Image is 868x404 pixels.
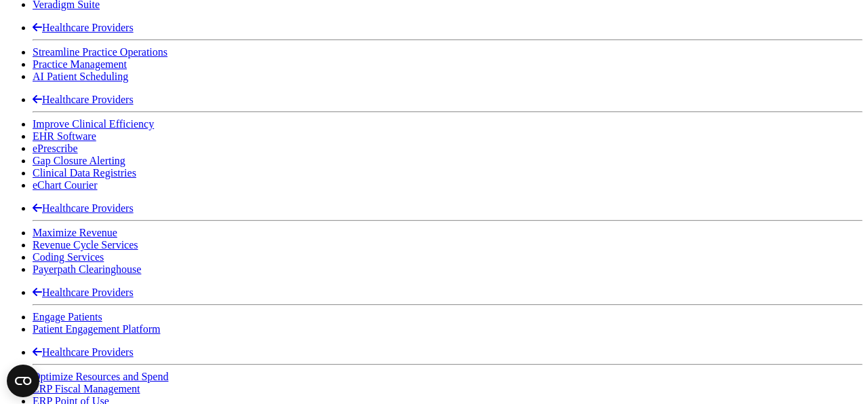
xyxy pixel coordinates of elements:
[33,227,117,238] a: Maximize Revenue
[33,58,127,70] a: Practice Management
[33,263,141,275] a: Payerpath Clearinghouse
[33,346,134,358] a: Healthcare Providers
[33,179,98,191] a: eChart Courier
[33,71,128,82] a: AI Patient Scheduling
[7,365,39,397] button: Open CMP widget
[33,383,140,394] a: ERP Fiscal Management
[33,251,104,263] a: Coding Services
[33,323,160,335] a: Patient Engagement Platform
[33,167,136,179] a: Clinical Data Registries
[33,130,96,142] a: EHR Software
[33,22,134,33] a: Healthcare Providers
[33,46,167,58] a: Streamline Practice Operations
[33,143,78,154] a: ePrescribe
[33,118,154,130] a: Improve Clinical Efficiency
[33,371,168,382] a: Optimize Resources and Spend
[33,287,134,298] a: Healthcare Providers
[33,155,125,166] a: Gap Closure Alerting
[33,94,134,105] a: Healthcare Providers
[33,202,134,214] a: Healthcare Providers
[33,239,138,251] a: Revenue Cycle Services
[33,311,102,323] a: Engage Patients
[608,320,852,388] iframe: Drift Chat Widget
